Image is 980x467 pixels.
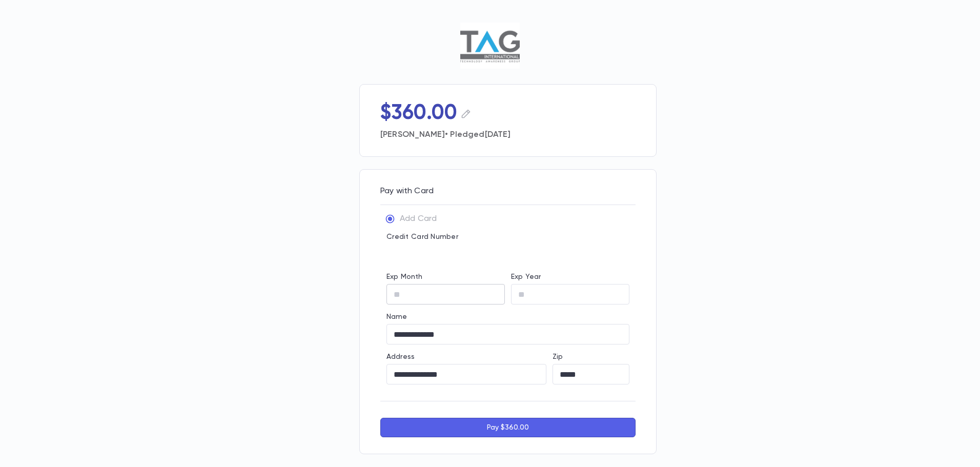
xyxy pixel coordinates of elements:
[511,273,541,281] label: Exp Year
[386,244,629,265] iframe: card
[400,214,437,224] p: Add Card
[386,233,629,241] p: Credit Card Number
[380,101,458,126] p: $360.00
[386,273,422,281] label: Exp Month
[380,186,636,196] p: Pay with Card
[553,353,563,361] label: Zip
[386,353,415,361] label: Address
[460,23,519,69] img: TAG Lakewood
[380,126,636,140] p: [PERSON_NAME] • Pledged [DATE]
[386,313,407,321] label: Name
[380,418,636,437] button: Pay $360.00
